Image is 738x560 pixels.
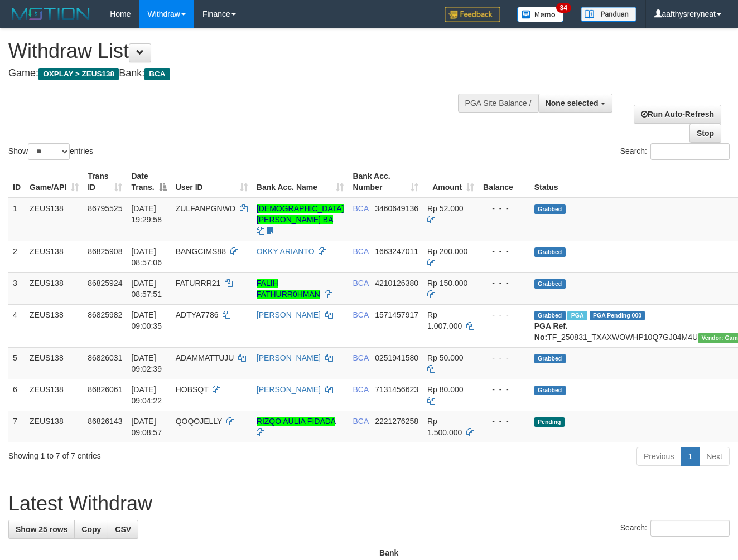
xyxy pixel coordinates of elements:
[38,68,119,80] span: OXPLAY > ZEUS138
[620,143,730,160] label: Search:
[650,520,730,537] input: Search:
[176,279,221,288] span: FATURRR21
[534,322,568,342] b: PGA Ref. No:
[88,247,122,256] span: 86825908
[483,277,525,289] div: - - -
[445,7,500,22] img: Feedback.jpg
[458,94,538,113] div: PGA Site Balance /
[427,279,467,288] span: Rp 150.000
[88,310,122,319] span: 86825982
[8,241,25,272] td: 2
[427,310,462,330] span: Rp 1.007.000
[427,385,464,394] span: Rp 80.000
[176,385,209,394] span: HOBSQT
[25,272,83,304] td: ZEUS138
[483,416,525,427] div: - - -
[375,279,418,288] span: Copy 4210126380 to clipboard
[375,417,418,426] span: Copy 2221276258 to clipboard
[427,353,464,362] span: Rp 50.000
[8,304,25,347] td: 4
[689,124,721,143] a: Stop
[8,446,299,461] div: Showing 1 to 7 of 7 entries
[88,204,122,213] span: 86795525
[25,166,83,198] th: Game/API: activate to sort column ascending
[534,386,566,395] span: Grabbed
[353,310,368,319] span: BCA
[427,247,467,256] span: Rp 200.000
[257,353,321,362] a: [PERSON_NAME]
[8,143,93,160] label: Show entries
[131,353,162,373] span: [DATE] 09:02:39
[257,279,320,299] a: FALIH FATHURR0HMAN
[131,247,162,267] span: [DATE] 08:57:06
[8,198,25,241] td: 1
[423,166,479,198] th: Amount: activate to sort column ascending
[8,40,481,62] h1: Withdraw List
[483,384,525,395] div: - - -
[8,379,25,411] td: 6
[8,520,75,539] a: Show 25 rows
[8,347,25,379] td: 5
[25,304,83,347] td: ZEUS138
[131,385,162,405] span: [DATE] 09:04:22
[25,379,83,411] td: ZEUS138
[171,166,252,198] th: User ID: activate to sort column ascending
[176,204,235,213] span: ZULFANPGNWD
[353,204,368,213] span: BCA
[108,520,138,539] a: CSV
[176,417,223,426] span: QOQOJELLY
[620,520,730,537] label: Search:
[25,241,83,272] td: ZEUS138
[8,68,481,79] h4: Game: Bank:
[83,166,127,198] th: Trans ID: activate to sort column ascending
[353,385,368,394] span: BCA
[353,353,368,362] span: BCA
[699,447,730,466] a: Next
[483,246,525,257] div: - - -
[144,68,170,80] span: BCA
[257,417,336,426] a: RIZQO AULIA FIDADA
[375,204,418,213] span: Copy 3460649136 to clipboard
[534,247,566,257] span: Grabbed
[176,310,219,319] span: ADTYA7786
[483,309,525,320] div: - - -
[538,94,612,113] button: None selected
[81,525,101,534] span: Copy
[131,310,162,330] span: [DATE] 09:00:35
[74,520,108,539] a: Copy
[483,352,525,363] div: - - -
[16,525,67,534] span: Show 25 rows
[427,417,462,437] span: Rp 1.500.000
[590,311,645,320] span: PGA Pending
[88,353,122,362] span: 86826031
[534,311,566,320] span: Grabbed
[88,417,122,426] span: 86826143
[252,166,349,198] th: Bank Acc. Name: activate to sort column ascending
[131,417,162,437] span: [DATE] 09:08:57
[483,203,525,214] div: - - -
[257,385,321,394] a: [PERSON_NAME]
[517,7,564,22] img: Button%20Memo.svg
[634,105,721,124] a: Run Auto-Refresh
[581,7,636,22] img: panduan.png
[88,385,122,394] span: 86826061
[546,99,599,108] span: None selected
[353,417,368,426] span: BCA
[257,204,344,224] a: [DEMOGRAPHIC_DATA][PERSON_NAME] BA
[8,493,730,515] h1: Latest Withdraw
[534,279,566,289] span: Grabbed
[534,354,566,363] span: Grabbed
[375,353,418,362] span: Copy 0251941580 to clipboard
[25,347,83,379] td: ZEUS138
[534,204,566,214] span: Grabbed
[353,247,368,256] span: BCA
[8,166,25,198] th: ID
[348,166,423,198] th: Bank Acc. Number: activate to sort column ascending
[176,353,234,362] span: ADAMMATTUJU
[28,143,70,160] select: Showentries
[375,385,418,394] span: Copy 7131456623 to clipboard
[257,310,321,319] a: [PERSON_NAME]
[375,247,418,256] span: Copy 1663247011 to clipboard
[176,247,226,256] span: BANGCIMS88
[131,204,162,224] span: [DATE] 19:29:58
